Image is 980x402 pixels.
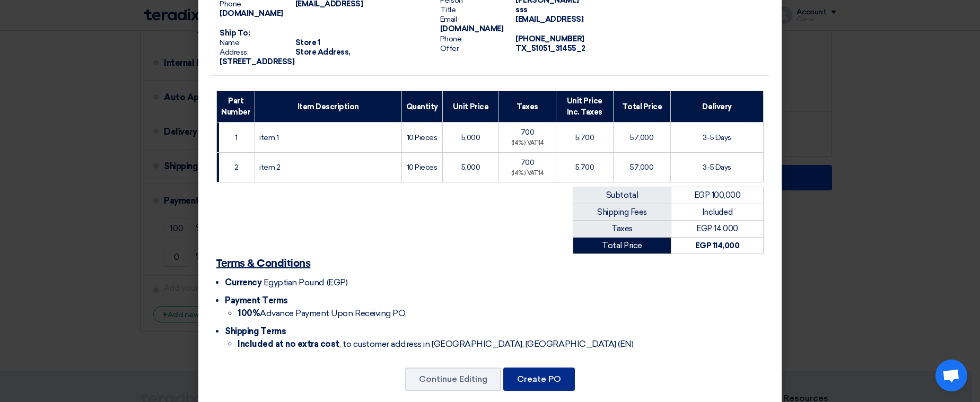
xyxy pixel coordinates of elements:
td: 2 [217,152,255,182]
span: Address: [220,48,294,57]
a: Open chat [935,360,967,391]
span: item 1 [259,133,278,142]
th: Total Price [613,91,670,123]
span: 700 [521,158,535,167]
th: Part Number [217,91,255,123]
span: 57,000 [630,163,653,172]
strong: Included at no extra cost [238,339,339,349]
span: Advance Payment Upon Receiving PO, [238,308,407,318]
span: Title [440,5,514,15]
td: Subtotal [573,187,671,204]
span: 5,000 [461,163,480,172]
li: , to customer address in [GEOGRAPHIC_DATA], [GEOGRAPHIC_DATA] (EN) [238,338,764,351]
span: Egyptian Pound (EGP) [264,277,347,287]
button: Continue Editing [405,368,501,391]
span: Store Address, [STREET_ADDRESS] [220,48,351,66]
div: (14%) VAT14 [503,169,552,178]
td: 1 [217,123,255,153]
div: (14%) VAT14 [503,139,552,148]
span: Phone [440,34,514,44]
button: Create PO [503,368,575,391]
u: Terms & Conditions [216,258,310,269]
span: Name: [220,38,294,48]
span: 5,700 [575,133,594,142]
span: 3-5 Days [703,163,731,172]
th: Unit Price Inc. Taxes [556,91,614,123]
th: Delivery [671,91,764,123]
span: 5,700 [575,163,594,172]
span: item 2 [259,163,280,172]
th: Item Description [255,91,401,123]
span: [PHONE_NUMBER] [515,34,584,43]
td: Total Price [573,237,671,254]
span: Offer [440,44,514,54]
span: Included [702,207,732,217]
span: TX_51051_31455_2 [515,44,585,53]
span: 700 [521,128,535,137]
span: Store 1 [295,38,320,47]
td: Shipping Fees [573,204,671,221]
span: 3-5 Days [703,133,731,142]
span: 5,000 [461,133,480,142]
th: Taxes [499,91,556,123]
span: Email [440,15,514,24]
td: Taxes [573,221,671,238]
th: Unit Price [442,91,499,123]
span: Shipping Terms [225,326,286,336]
span: Payment Terms [225,295,288,305]
span: 57,000 [630,133,653,142]
span: Currency [225,277,261,287]
span: EGP 14,000 [696,224,738,233]
span: 10 Pieces [407,133,437,142]
strong: Ship To: [220,29,250,38]
span: [EMAIL_ADDRESS][DOMAIN_NAME] [440,15,583,33]
span: 10 Pieces [407,163,437,172]
td: EGP 100,000 [671,187,763,204]
strong: EGP 114,000 [695,241,740,250]
span: sss [515,5,528,14]
th: Quantity [401,91,442,123]
strong: 100% [238,308,260,318]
